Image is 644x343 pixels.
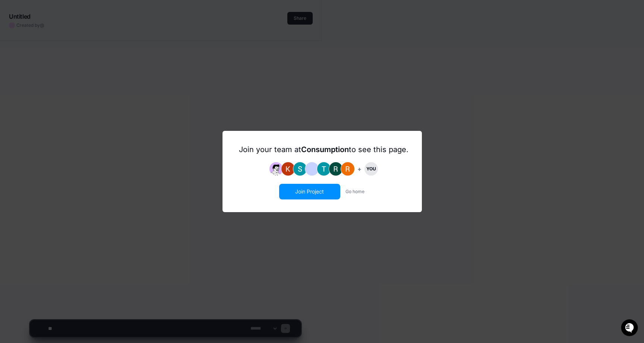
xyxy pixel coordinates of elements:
span: Consumption [301,145,349,154]
button: Start new chat [127,58,136,67]
span: @ [40,22,44,28]
div: Start new chat [25,56,122,63]
img: ACg8ocIwQl8nUVuV--54wQ4vXlT90UsHRl14hmZWFd_0DEy7cbtoqw=s96-c [293,162,307,176]
span: to see this page. [349,145,408,154]
div: We're available if you need us! [25,63,94,69]
img: 1736555170064-99ba0984-63c1-480f-8ee9-699278ef63ed [7,56,21,69]
div: + [357,164,362,173]
a: Powered byPylon [53,78,90,84]
p: You [364,162,378,176]
span: Join your team at [239,145,301,154]
h1: Untitled [9,12,31,21]
img: ACg8ocIO7jtkWN8S2iLRBR-u1BMcRY5-kg2T8U2dj_CWIxGKEUqXVg=s96-c [281,162,295,176]
span: Pylon [74,78,90,84]
span: Created by [16,22,44,28]
button: Go home [345,189,364,195]
img: PlayerZero [7,7,22,22]
button: Share [287,12,313,25]
img: ACg8ocIwJgzk95Xgw3evxVna_fQzuNAWauM5sMWdEUJt5UatUmcitw=s96-c [317,162,331,176]
iframe: Open customer support [620,318,640,339]
img: ACg8ocJicDt5bcfDBhYbzAwVqTQ2i8yRam7ZQqb5c_88AYA85VJ6Xg=s96-c [341,162,354,176]
div: Welcome [7,30,136,42]
button: Join Project [280,185,340,199]
img: ACg8ocIKEij4f1FGmU_Gwc23jYcekLJsYtAhL7wmAZ4g31XbkJDkuQ=s96-c [329,162,342,176]
img: avatar [269,162,283,176]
